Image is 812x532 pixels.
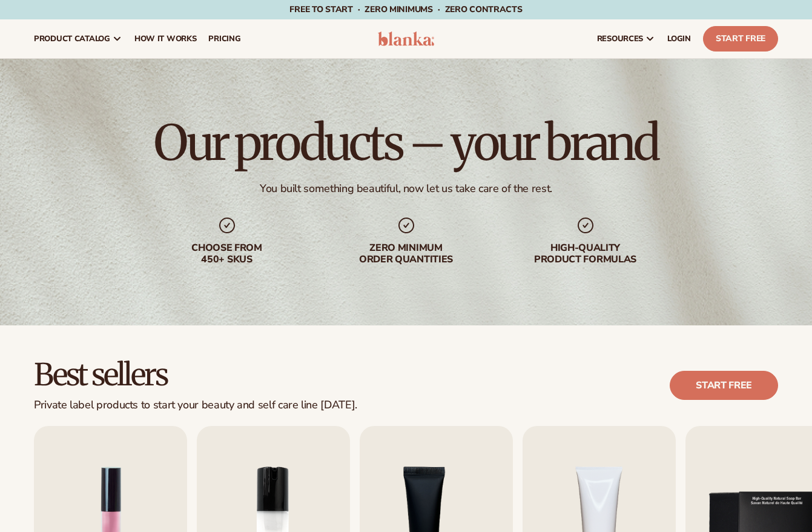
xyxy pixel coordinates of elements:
img: logo [378,32,435,46]
span: How It Works [134,34,197,44]
span: product catalog [34,34,110,44]
a: Start Free [703,26,778,52]
span: Free to start · ZERO minimums · ZERO contracts [289,4,522,15]
a: pricing [202,19,246,58]
a: LOGIN [661,19,697,58]
a: product catalog [28,19,128,58]
div: You built something beautiful, now let us take care of the rest. [260,182,552,196]
div: High-quality product formulas [508,242,663,265]
div: Private label products to start your beauty and self care line [DATE]. [34,399,357,412]
h2: Best sellers [34,359,357,391]
a: How It Works [128,19,203,58]
a: resources [591,19,661,58]
div: Choose from 450+ Skus [150,242,305,265]
div: Zero minimum order quantities [329,242,484,265]
span: LOGIN [667,34,691,44]
a: Start free [670,371,778,400]
span: pricing [208,34,240,44]
span: resources [597,34,643,44]
h1: Our products – your brand [154,119,658,167]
